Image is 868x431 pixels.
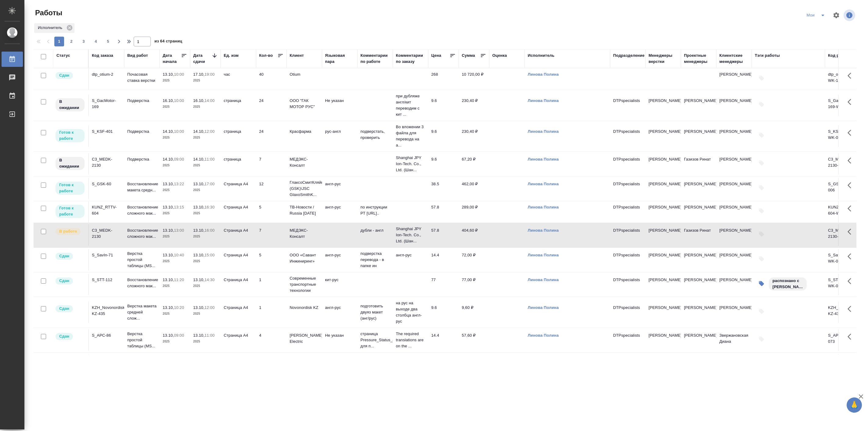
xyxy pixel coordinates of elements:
td: DTPspecialists [610,329,646,351]
div: Менеджер проверил работу исполнителя, передает ее на следующий этап [55,305,85,313]
span: Настроить таблицу [829,8,844,23]
p: 16:00 [204,228,215,233]
p: 13.10, [193,182,204,186]
p: Восстановление сложного мак... [127,227,157,240]
td: DTPspecialists [610,302,646,323]
td: страница [221,95,256,116]
button: Добавить тэги [755,181,768,194]
p: 2025 [163,283,187,289]
p: 13.10, [163,72,174,77]
p: Верстка простой таблицы (MS... [127,251,157,269]
p: Оtium [290,71,319,78]
td: [PERSON_NAME] [681,125,716,147]
p: распознано с [PERSON_NAME] [772,278,803,290]
button: Добавить тэги [755,204,768,218]
p: [PERSON_NAME] [649,252,678,258]
td: 230,40 ₽ [459,125,489,147]
td: [PERSON_NAME] [681,302,716,323]
div: C3_MEDK-2130 [92,227,121,240]
td: [PERSON_NAME] [716,274,752,295]
div: Исполнитель может приступить к работе [55,129,85,143]
div: Оценка [492,53,507,59]
p: Готов к работе [59,205,81,217]
td: 24 [256,95,287,116]
p: Подверстка [127,129,157,135]
button: Добавить тэги [755,71,768,85]
p: 13.10, [163,253,174,257]
p: ООО «Савант Инжиниринг» [290,252,319,264]
td: S_GacMotor-169-WK-008 [825,95,860,116]
td: DTPspecialists [610,201,646,223]
p: 2025 [193,258,218,264]
p: при дубляже англ/кит переводим с кит ... [396,93,425,118]
td: 14.4 [428,249,459,270]
td: Страница А4 [221,302,256,323]
div: Клиент [290,53,304,59]
a: Линова Полина [528,305,559,310]
td: 72,00 ₽ [459,249,489,270]
td: C3_MEDK-2130-WK-015 [825,153,860,175]
p: 14:00 [204,98,215,103]
div: Исполнитель назначен, приступать к работе пока рано [55,156,85,171]
div: Исполнитель назначен, приступать к работе пока рано [55,98,85,112]
p: МЕДЭКС-Консалт [290,156,319,168]
p: 2025 [193,283,218,289]
td: S_KSF-401-WK-007 [825,125,860,147]
p: Верстка макета средней слож... [127,303,157,321]
div: Исполнитель [528,53,555,59]
td: S_GSK-60-WK-006 [825,178,860,199]
p: 13.10, [163,305,174,310]
p: Подверстка [127,98,157,104]
p: 13:00 [174,228,184,233]
button: Здесь прячутся важные кнопки [844,302,859,316]
div: Комментарии по работе [360,53,390,65]
p: 2025 [193,234,218,240]
p: [PERSON_NAME] [649,98,678,104]
div: Менеджер проверил работу исполнителя, передает ее на следующий этап [55,277,85,285]
div: Кол-во [259,53,273,59]
td: [PERSON_NAME] [716,302,752,323]
p: 13.10, [193,205,204,209]
p: 11:20 [174,277,184,282]
div: C3_MEDK-2130 [92,156,121,168]
div: Код заказа [92,53,113,59]
p: 17.10, [193,72,204,77]
span: 2 [67,38,76,45]
td: DTPspecialists [610,249,646,270]
button: Добавить тэги [755,252,768,266]
p: Восстановление сложного мак... [127,277,157,289]
td: 77 [428,274,459,295]
a: Линова Полина [528,72,559,77]
div: Цена [431,53,441,59]
td: 9.6 [428,302,459,323]
td: 40 [256,68,287,90]
div: Дата сдачи [193,53,212,65]
a: Линова Полина [528,333,559,338]
p: 19:00 [204,72,215,77]
td: Страница А4 [221,224,256,246]
p: Novonordisk KZ [290,305,319,311]
div: KUNZ_RTTV-604 [92,204,121,216]
td: Страница А4 [221,249,256,270]
p: 2025 [163,187,187,193]
button: Здесь прячутся важные кнопки [844,95,859,109]
div: S_GacMotor-169 [92,98,121,110]
p: [PERSON_NAME] [649,181,678,187]
p: 12:00 [204,129,215,134]
td: S_STT-112-WK-008 [825,274,860,295]
p: 10:40 [174,253,184,257]
div: Дата начала [163,53,181,65]
button: Добавить тэги [755,227,768,241]
div: KZH_Novonordisk-KZ-435 [92,305,121,317]
p: Сдан [59,253,69,259]
span: Посмотреть информацию [844,9,856,21]
p: ООО "ГАК МОТОР РУС" [290,98,319,110]
p: Сдан [59,278,69,284]
div: S_STT-112 [92,277,121,283]
p: 2025 [193,311,218,317]
td: страница [221,153,256,175]
td: 9.6 [428,153,459,175]
td: S_SavIn-71-WK-006 [825,249,860,270]
div: Вид работ [127,53,148,59]
td: 9.6 [428,95,459,116]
